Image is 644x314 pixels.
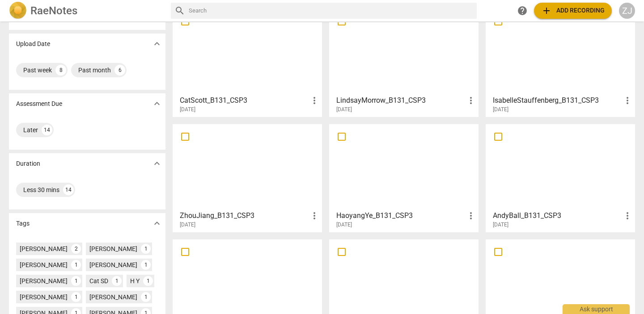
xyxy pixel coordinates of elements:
div: [PERSON_NAME] [20,293,68,301]
div: 8 [55,65,66,75]
span: add [541,5,552,16]
h3: ZhouJiang_B131_CSP3 [180,210,309,221]
div: 1 [71,260,81,270]
button: Show more [150,217,164,230]
span: expand_more [152,98,162,109]
span: more_vert [466,210,476,221]
span: more_vert [466,95,476,106]
input: Search [189,4,473,18]
span: [DATE] [493,106,508,113]
p: Assessment Due [16,99,62,109]
span: more_vert [309,95,320,106]
div: 1 [143,276,153,286]
div: 14 [42,125,52,135]
h3: IsabelleStauffenberg_B131_CSP3 [493,95,622,106]
div: 6 [114,65,125,75]
p: Upload Date [16,39,50,49]
span: expand_more [152,218,162,229]
h3: CatScott_B131_CSP3 [180,95,309,106]
button: ZJ [619,3,635,19]
span: expand_more [152,158,162,169]
div: [PERSON_NAME] [20,260,68,269]
h3: AndyBall_B131_CSP3 [493,210,622,221]
span: expand_more [152,38,162,49]
div: Past week [23,66,52,75]
div: Past month [78,66,111,75]
button: Upload [534,3,612,19]
div: Ask support [563,304,630,314]
div: 2 [71,244,81,254]
div: Less 30 mins [23,185,59,194]
button: Show more [150,157,164,170]
a: AndyBall_B131_CSP3[DATE] [489,127,632,228]
img: Logo [9,2,27,20]
a: IsabelleStauffenberg_B131_CSP3[DATE] [489,12,632,113]
div: 14 [63,184,74,195]
a: LindsayMorrow_B131_CSP3[DATE] [332,12,475,113]
a: ZhouJiang_B131_CSP3[DATE] [176,127,319,228]
span: search [174,5,185,16]
p: Tags [16,219,30,228]
span: [DATE] [493,221,508,229]
div: [PERSON_NAME] [20,244,68,253]
a: CatScott_B131_CSP3[DATE] [176,12,319,113]
div: 1 [112,276,122,286]
span: [DATE] [336,221,352,229]
div: 1 [141,244,151,254]
span: Add recording [541,5,605,16]
button: Show more [150,37,164,50]
div: 1 [71,292,81,302]
div: [PERSON_NAME] [89,293,137,301]
h3: LindsayMorrow_B131_CSP3 [336,95,466,106]
span: [DATE] [336,106,352,113]
div: [PERSON_NAME] [89,260,137,269]
div: [PERSON_NAME] [20,276,68,285]
a: Help [514,3,530,19]
div: 1 [141,260,151,270]
div: 1 [141,292,151,302]
span: more_vert [309,210,320,221]
div: 1 [71,276,81,286]
div: [PERSON_NAME] [89,244,137,253]
div: Later [23,126,38,134]
span: [DATE] [180,106,195,113]
span: [DATE] [180,221,195,229]
a: LogoRaeNotes [9,2,164,20]
div: Cat SD [89,276,108,285]
h2: RaeNotes [30,4,77,17]
span: more_vert [622,210,633,221]
h3: HaoyangYe_B131_CSP3 [336,210,466,221]
span: help [517,5,528,16]
button: Show more [150,97,164,110]
div: H Y [130,276,140,285]
a: HaoyangYe_B131_CSP3[DATE] [332,127,475,228]
p: Duration [16,159,40,168]
span: more_vert [622,95,633,106]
